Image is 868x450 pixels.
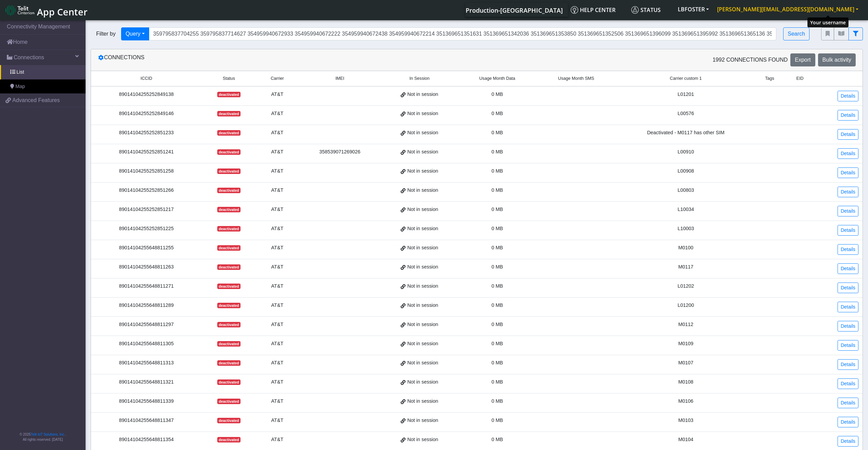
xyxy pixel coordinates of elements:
div: Connections [93,53,477,66]
img: status.svg [631,6,639,14]
div: AT&T [260,244,295,252]
span: deactivated [217,322,241,327]
span: 0 MB [491,245,503,250]
span: deactivated [217,245,241,251]
span: Production-[GEOGRAPHIC_DATA] [466,6,563,14]
div: Your username [807,17,848,27]
span: Not in session [407,263,438,271]
input: Search... [149,27,777,40]
div: AT&T [260,283,295,290]
span: Help center [571,6,616,14]
span: 0 MB [491,360,503,365]
span: Usage Month Data [479,75,515,82]
span: 0 MB [491,437,503,442]
span: Not in session [407,110,438,117]
a: Telit IoT Solutions, Inc. [31,433,65,436]
span: 0 MB [491,226,503,231]
span: 1992 Connections found [713,56,788,64]
div: 89014104255252849138 [95,91,198,98]
span: deactivated [217,130,241,136]
div: 89014104255648811263 [95,263,198,271]
div: AT&T [260,398,295,405]
span: Not in session [407,91,438,98]
span: IMEI [335,75,344,82]
span: deactivated [217,360,241,366]
a: Details [838,378,858,389]
span: Not in session [407,225,438,233]
div: 89014104255648811339 [95,398,198,405]
span: deactivated [217,226,241,232]
div: 89014104255252851217 [95,206,198,213]
a: Details [838,436,858,447]
a: Details [838,129,858,140]
span: Carrier [271,75,284,82]
div: 89014104255252849146 [95,110,198,117]
span: Not in session [407,206,438,213]
a: Details [838,283,858,293]
div: M0108 [620,378,752,386]
span: Connections [14,53,44,62]
div: 89014104255648811271 [95,283,198,290]
div: fitlers menu [821,27,863,40]
div: AT&T [260,359,295,367]
div: M0103 [620,417,752,424]
div: M0112 [620,321,752,328]
div: 89014104255252851258 [95,167,198,175]
span: 0 MB [491,91,503,97]
a: Details [838,91,858,101]
span: Not in session [407,359,438,367]
a: Details [838,321,858,332]
a: Help center [568,3,629,17]
a: Status [629,3,674,17]
div: 89014104255648811289 [95,302,198,309]
div: L00908 [620,167,752,175]
a: Your current platform instance [465,3,562,17]
span: Advanced Features [12,96,60,104]
span: 0 MB [491,322,503,327]
span: deactivated [217,418,241,423]
span: deactivated [217,379,241,385]
span: 0 MB [491,417,503,423]
button: Search [783,27,809,40]
div: L01200 [620,302,752,309]
div: L01202 [620,283,752,290]
span: Bulk activity [822,57,851,63]
span: deactivated [217,168,241,174]
span: deactivated [217,111,241,116]
div: L10034 [620,206,752,213]
span: Not in session [407,129,438,137]
button: Bulk activity [818,53,856,66]
button: [PERSON_NAME][EMAIL_ADDRESS][DOMAIN_NAME] [713,3,863,15]
span: List [16,68,24,76]
div: M0107 [620,359,752,367]
div: M0100 [620,244,752,252]
span: deactivated [217,341,241,347]
span: deactivated [217,264,241,270]
span: EID [796,75,804,82]
span: 0 MB [491,187,503,193]
div: AT&T [260,417,295,424]
a: App Center [5,3,87,17]
span: deactivated [217,437,241,442]
span: Not in session [407,302,438,309]
span: deactivated [217,303,241,308]
a: Details [838,302,858,312]
div: AT&T [260,436,295,443]
span: Status [631,6,661,14]
div: 89014104255648811305 [95,340,198,348]
div: AT&T [260,129,295,137]
span: deactivated [217,149,241,155]
button: Export [790,53,815,66]
div: AT&T [260,263,295,271]
div: L00576 [620,110,752,117]
div: AT&T [260,110,295,117]
span: 0 MB [491,207,503,212]
div: 89014104255648811354 [95,436,198,443]
span: Not in session [407,244,438,252]
span: Filter by [91,30,121,38]
button: Query [121,27,149,40]
img: knowledge.svg [571,6,578,14]
a: Details [838,148,858,159]
span: Not in session [407,187,438,194]
span: Not in session [407,340,438,348]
